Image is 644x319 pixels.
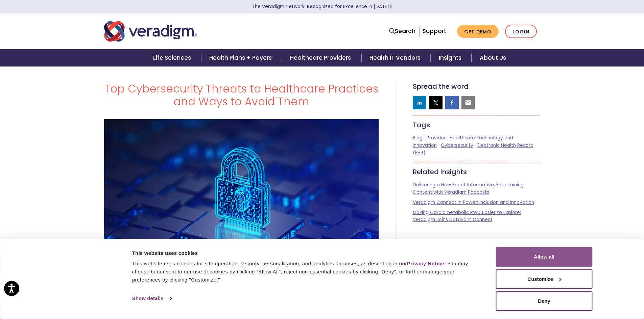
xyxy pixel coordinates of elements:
h5: Related insights [413,168,540,176]
a: Show details [132,293,171,303]
a: Blog [413,135,423,141]
a: Privacy Notice [407,261,444,266]
a: Electronic Health Record (EHR) [413,142,533,156]
button: Allow all [496,247,593,267]
a: About Us [472,49,514,67]
img: Veradigm logo [104,20,197,43]
span: Learn More [389,3,392,10]
a: Cybersecurity [441,142,473,149]
a: Insights [431,49,472,67]
h1: Top Cybersecurity Threats to Healthcare Practices and Ways to Avoid Them [104,82,379,108]
a: Life Sciences [145,49,201,67]
button: Customize [496,269,593,289]
a: Support [423,27,446,35]
h5: Spread the word [413,82,540,90]
a: Healthcare Technology and Innovation [413,135,513,149]
button: Deny [496,291,593,311]
a: Healthcare Providers [282,49,361,67]
h5: Tags [413,121,540,129]
div: This website uses cookies for site operation, security, personalization, and analytics purposes, ... [132,260,481,284]
a: Login [505,25,537,38]
a: The Veradigm Network: Recognized for Excellence in [DATE]Learn More [252,3,392,10]
a: Health Plans + Payers [201,49,282,67]
img: facebook sharing button [449,99,455,106]
a: Get Demo [457,25,499,38]
div: This website uses cookies [132,249,481,257]
img: linkedin sharing button [416,99,423,106]
a: Health IT Vendors [361,49,431,67]
a: Search [389,27,415,36]
img: email sharing button [465,99,472,106]
a: Provider [427,135,446,141]
a: Making Cardiometabolic RWD Easier to Explore: Veradigm Joins Datavant Connect [413,209,521,223]
a: Veradigm Connect in Power: Inclusion and Innovation [413,199,534,206]
img: twitter sharing button [432,99,439,106]
a: Delivering a New Era of Informative, Entertaining Content with Veradigm Podcasts [413,182,524,195]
